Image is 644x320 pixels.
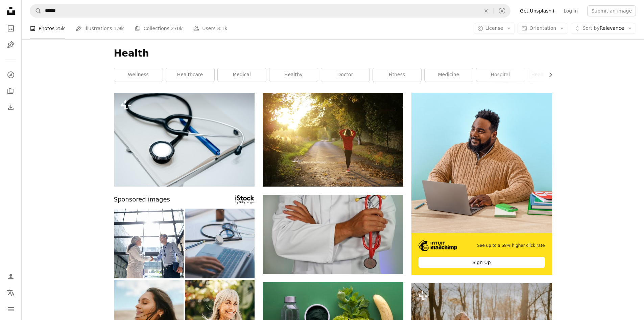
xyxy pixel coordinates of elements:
[263,195,403,274] img: doctor holding red stethoscope
[30,4,510,18] form: Find visuals sitewide
[321,68,369,82] a: doctor
[4,270,18,283] a: Log in / Sign up
[529,25,556,31] span: Orientation
[114,136,255,143] a: a book with a stethoscope on top of it
[494,4,510,17] button: Visual search
[114,93,255,187] img: a book with a stethoscope on top of it
[4,84,18,98] a: Collections
[114,47,552,60] h1: Health
[4,101,18,114] a: Download History
[425,68,473,82] a: medicine
[582,25,624,32] span: Relevance
[135,18,183,39] a: Collections 270k
[373,68,421,82] a: fitness
[528,68,576,82] a: health and fitness
[419,240,457,251] img: file-1690386555781-336d1949dad1image
[559,5,582,16] a: Log in
[263,93,403,187] img: woman walking on pathway during daytime
[4,38,18,51] a: Illustrations
[185,209,255,278] img: A professional and focused Asian female doctor in scrubs is working and reading medical research ...
[477,243,545,249] span: See up to a 58% higher click rate
[218,68,266,82] a: medical
[485,25,503,31] span: License
[411,93,552,233] img: file-1722962830841-dea897b5811bimage
[76,18,124,39] a: Illustrations 1.9k
[114,209,184,278] img: Medical sales representative greeting a doctor with a handshake at the hospital
[263,136,403,143] a: woman walking on pathway during daytime
[479,4,494,17] button: Clear
[114,195,170,205] span: Sponsored images
[193,18,227,39] a: Users 3.1k
[114,25,124,32] span: 1.9k
[30,4,42,17] button: Search Unsplash
[516,5,559,16] a: Get Unsplash+
[269,68,318,82] a: healthy
[4,286,18,300] button: Language
[114,68,163,82] a: wellness
[419,257,545,268] div: Sign Up
[4,302,18,316] button: Menu
[582,25,599,31] span: Sort by
[217,25,227,32] span: 3.1k
[571,23,636,34] button: Sort byRelevance
[4,68,18,82] a: Explore
[474,23,515,34] button: License
[544,68,552,82] button: scroll list to the right
[411,93,552,275] a: See up to a 58% higher click rateSign Up
[166,68,214,82] a: healthcare
[587,5,636,16] button: Submit an image
[518,23,568,34] button: Orientation
[263,231,403,237] a: doctor holding red stethoscope
[171,25,183,32] span: 270k
[476,68,525,82] a: hospital
[4,22,18,35] a: Photos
